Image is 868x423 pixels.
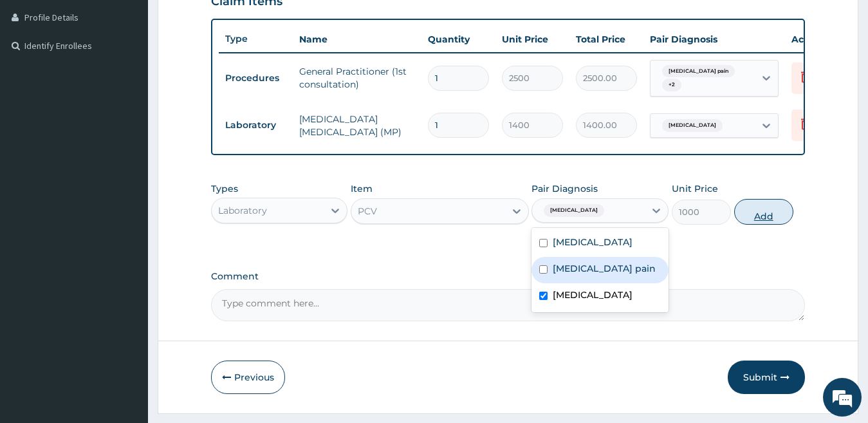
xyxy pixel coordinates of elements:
label: Pair Diagnosis [531,182,598,195]
th: Quantity [421,26,495,52]
span: + 2 [662,79,681,91]
span: [MEDICAL_DATA] [662,119,723,132]
label: Item [351,182,373,195]
th: Name [293,26,421,52]
th: Total Price [569,26,643,52]
button: Add [734,199,793,225]
label: Unit Price [672,182,718,195]
button: Submit [728,361,805,394]
th: Pair Diagnosis [643,26,785,52]
th: Type [219,27,293,51]
div: Minimize live chat window [211,6,242,37]
img: d_794563401_company_1708531726252_794563401 [24,64,52,97]
div: PCV [358,205,377,218]
textarea: Type your message and hit 'Enter' [6,284,245,329]
span: We're online! [75,128,178,258]
th: Unit Price [495,26,569,52]
label: [MEDICAL_DATA] [553,288,633,301]
th: Actions [785,26,849,52]
button: Previous [211,361,285,394]
td: [MEDICAL_DATA] [MEDICAL_DATA] (MP) [293,106,421,145]
span: [MEDICAL_DATA] pain [662,65,735,78]
span: [MEDICAL_DATA] [544,204,604,217]
label: Comment [211,271,806,282]
label: Types [211,183,238,194]
td: General Practitioner (1st consultation) [293,59,421,97]
td: Procedures [219,66,293,90]
div: Chat with us now [67,72,216,89]
td: Laboratory [219,113,293,137]
div: Laboratory [218,204,267,217]
label: [MEDICAL_DATA] pain [553,262,656,275]
label: [MEDICAL_DATA] [553,236,633,249]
